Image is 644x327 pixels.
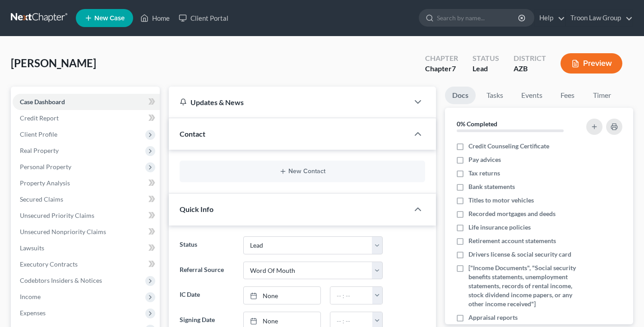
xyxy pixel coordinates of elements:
[457,120,497,128] strong: 0% Completed
[20,309,46,317] span: Expenses
[13,207,160,224] a: Unsecured Priority Claims
[468,223,531,232] span: Life insurance policies
[13,224,160,240] a: Unsecured Nonpriority Claims
[20,260,78,268] span: Executory Contracts
[468,263,579,309] span: ["Income Documents", "Social security benefits statements, unemployment statements, records of re...
[473,64,499,74] div: Lead
[20,147,59,154] span: Real Property
[20,195,63,203] span: Secured Claims
[468,236,556,245] span: Retirement account statements
[180,129,205,138] span: Contact
[13,110,160,126] a: Credit Report
[174,10,233,26] a: Client Portal
[13,240,160,256] a: Lawsuits
[566,10,633,26] a: Troon Law Group
[425,53,458,64] div: Chapter
[20,130,57,138] span: Client Profile
[468,250,571,259] span: Drivers license & social security card
[20,179,70,187] span: Property Analysis
[425,64,458,74] div: Chapter
[20,244,44,252] span: Lawsuits
[94,15,125,22] span: New Case
[13,256,160,272] a: Executory Contracts
[330,287,373,304] input: -- : --
[445,87,476,104] a: Docs
[11,56,96,69] span: [PERSON_NAME]
[514,87,550,104] a: Events
[20,228,106,235] span: Unsecured Nonpriority Claims
[20,293,41,300] span: Income
[586,87,618,104] a: Timer
[514,64,546,74] div: AZB
[175,286,239,304] label: IC Date
[13,94,160,110] a: Case Dashboard
[180,205,213,213] span: Quick Info
[468,169,500,178] span: Tax returns
[452,64,456,73] span: 7
[468,196,534,205] span: Titles to motor vehicles
[244,287,320,304] a: None
[20,114,59,122] span: Credit Report
[468,313,518,322] span: Appraisal reports
[561,53,622,74] button: Preview
[437,9,519,26] input: Search by name...
[468,182,515,191] span: Bank statements
[136,10,174,26] a: Home
[13,191,160,207] a: Secured Claims
[20,163,71,170] span: Personal Property
[175,262,239,280] label: Referral Source
[535,10,565,26] a: Help
[20,98,65,106] span: Case Dashboard
[479,87,510,104] a: Tasks
[553,87,582,104] a: Fees
[473,53,499,64] div: Status
[20,276,102,284] span: Codebtors Insiders & Notices
[468,209,556,218] span: Recorded mortgages and deeds
[180,97,398,107] div: Updates & News
[20,212,94,219] span: Unsecured Priority Claims
[468,142,549,151] span: Credit Counseling Certificate
[468,155,501,164] span: Pay advices
[514,53,546,64] div: District
[13,175,160,191] a: Property Analysis
[187,168,418,175] button: New Contact
[175,236,239,254] label: Status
